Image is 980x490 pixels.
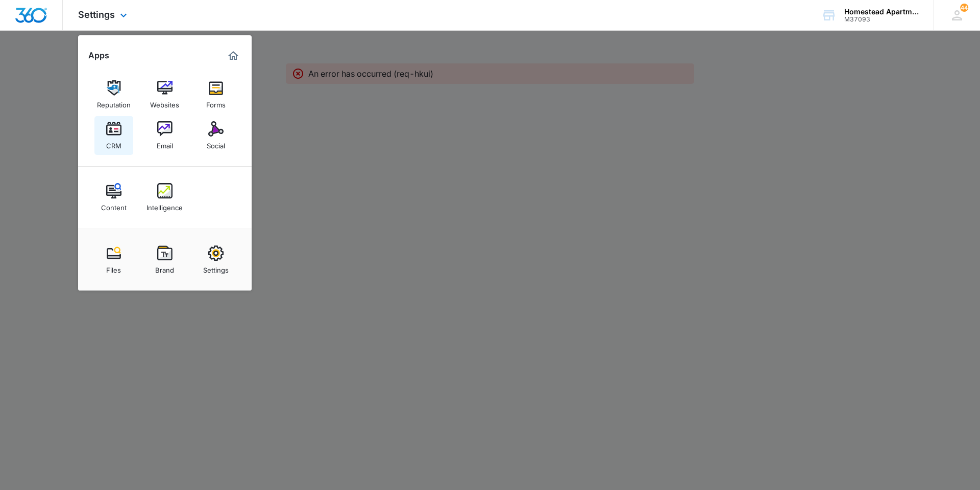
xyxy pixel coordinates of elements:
[88,51,109,60] h2: Apps
[844,16,919,23] div: account id
[94,178,133,217] a: Content
[155,261,174,274] div: Brand
[203,261,229,274] div: Settings
[145,75,184,114] a: Websites
[97,96,131,109] div: Reputation
[206,96,226,109] div: Forms
[146,198,183,212] div: Intelligence
[94,240,133,279] a: Files
[197,75,235,114] a: Forms
[94,75,133,114] a: Reputation
[960,4,968,12] div: notifications count
[197,116,235,155] a: Social
[145,116,184,155] a: Email
[844,8,919,16] div: account name
[106,137,121,150] div: CRM
[78,9,115,20] span: Settings
[101,198,127,212] div: Content
[106,261,121,274] div: Files
[960,4,968,12] span: 44
[197,240,235,279] a: Settings
[225,48,241,64] a: Marketing 360® Dashboard
[157,137,173,150] div: Email
[145,178,184,217] a: Intelligence
[94,116,133,155] a: CRM
[145,240,184,279] a: Brand
[207,137,225,150] div: Social
[150,96,179,109] div: Websites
